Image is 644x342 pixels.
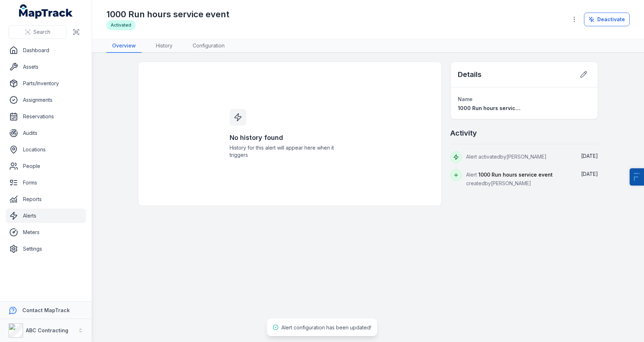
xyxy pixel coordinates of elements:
div: Activated [106,20,135,30]
a: Parts/Inventory [6,76,86,91]
a: Alerts [6,209,86,223]
a: People [6,159,86,173]
span: History for this alert will appear here when it triggers [230,144,350,159]
a: MapTrack [19,4,73,19]
span: Alert created by [PERSON_NAME] [466,172,553,186]
time: 06/10/2025, 10:52:52 am [581,171,598,177]
time: 06/10/2025, 10:54:37 am [581,153,598,159]
a: Dashboard [6,43,86,58]
span: Name [458,96,473,102]
a: Meters [6,225,86,240]
h2: Details [458,69,482,79]
a: Forms [6,175,86,190]
a: Settings [6,242,86,256]
strong: Contact MapTrack [22,307,70,313]
button: Deactivate [584,13,630,26]
span: [DATE] [581,153,598,159]
span: [DATE] [581,171,598,177]
h1: 1000 Run hours service event [106,9,229,20]
a: Reports [6,192,86,206]
strong: ABC Contracting [26,327,68,333]
a: Configuration [187,39,230,53]
a: Assets [6,60,86,74]
a: Reservations [6,109,86,124]
a: Assignments [6,93,86,107]
a: Audits [6,126,86,140]
span: 1000 Run hours service event [478,172,553,178]
h2: Activity [450,128,477,138]
h3: No history found [230,133,350,143]
button: Search [9,25,66,39]
span: 1000 Run hours service event [458,105,534,111]
a: Overview [106,39,142,53]
span: Alert configuration has been updated! [281,324,371,330]
span: Search [33,28,50,36]
span: Alert activated by [PERSON_NAME] [466,154,547,160]
a: History [150,39,178,53]
a: Locations [6,142,86,157]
